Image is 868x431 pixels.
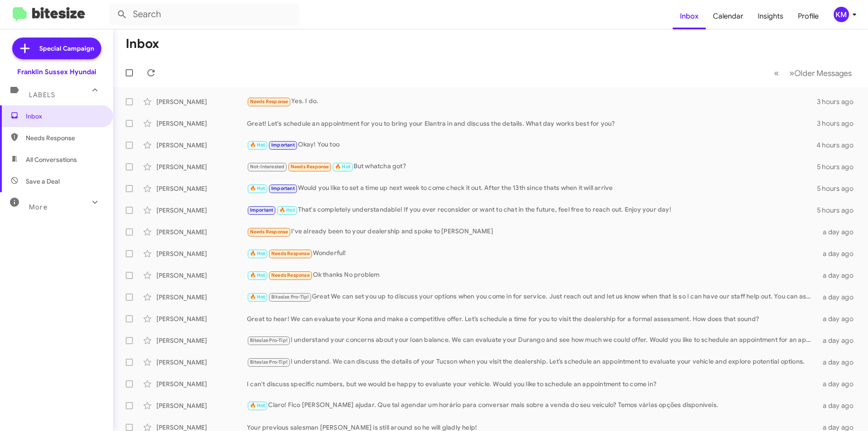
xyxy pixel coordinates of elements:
div: I understand. We can discuss the details of your Tucson when you visit the dealership. Let’s sche... [247,357,817,367]
div: I understand your concerns about your loan balance. We can evaluate your Durango and see how much... [247,335,817,346]
span: Needs Response [250,99,288,104]
a: Insights [750,3,791,29]
div: [PERSON_NAME] [156,227,247,237]
span: Not-Interested [250,164,285,170]
div: Okay! You too [247,140,816,150]
div: 5 hours ago [817,162,861,171]
span: More [29,203,47,211]
span: 🔥 Hot [250,142,265,148]
span: 🔥 Hot [250,185,265,191]
span: Needs Response [271,251,310,256]
div: [PERSON_NAME] [156,162,247,171]
div: a day ago [817,401,861,410]
span: 🔥 Hot [250,272,265,278]
div: 3 hours ago [817,97,861,106]
div: [PERSON_NAME] [156,141,247,150]
span: Important [250,207,274,213]
a: Profile [791,3,826,29]
div: I've already been to your dealership and spoke to [PERSON_NAME] [247,227,817,237]
span: « [774,67,779,79]
div: Claro! Fico [PERSON_NAME] ajudar. Que tal agendar um horário para conversar mais sobre a venda do... [247,400,817,411]
h1: Inbox [126,37,159,51]
span: Bitesize Pro-Tip! [250,359,288,365]
div: Great! Let's schedule an appointment for you to bring your Elantra in and discuss the details. Wh... [247,119,817,128]
div: a day ago [817,249,861,258]
div: Yes. I do. [247,96,817,107]
div: a day ago [817,271,861,280]
span: All Conversations [26,155,77,164]
button: KM [826,7,858,22]
div: 3 hours ago [817,119,861,128]
span: Inbox [26,112,103,121]
a: Inbox [673,3,706,29]
div: [PERSON_NAME] [156,401,247,410]
div: a day ago [817,227,861,237]
input: Search [109,4,299,25]
div: Would you like to set a time up next week to come check it out. After the 13th since thats when i... [247,183,817,194]
span: 🔥 Hot [279,207,295,213]
div: [PERSON_NAME] [156,97,247,106]
div: a day ago [817,379,861,388]
div: [PERSON_NAME] [156,184,247,193]
div: [PERSON_NAME] [156,358,247,367]
span: » [789,67,794,79]
div: a day ago [817,314,861,323]
div: [PERSON_NAME] [156,379,247,388]
span: Save a Deal [26,177,60,186]
span: 🔥 Hot [250,403,265,408]
div: 5 hours ago [817,184,861,193]
span: Needs Response [250,229,288,235]
div: [PERSON_NAME] [156,206,247,215]
span: Older Messages [794,68,852,78]
div: Franklin Sussex Hyundai [17,67,96,76]
span: 🔥 Hot [250,251,265,256]
span: Labels [29,91,55,99]
div: Wonderful! [247,248,817,259]
button: Next [784,64,857,82]
div: [PERSON_NAME] [156,336,247,345]
span: Special Campaign [39,44,94,53]
div: a day ago [817,358,861,367]
div: I can't discuss specific numbers, but we would be happy to evaluate your vehicle. Would you like ... [247,379,817,388]
span: Bitesize Pro-Tip! [271,294,309,300]
div: a day ago [817,293,861,302]
div: [PERSON_NAME] [156,119,247,128]
div: [PERSON_NAME] [156,249,247,258]
div: [PERSON_NAME] [156,314,247,323]
div: Ok thanks No problem [247,270,817,280]
span: 🔥 Hot [335,164,350,170]
div: But whatcha got? [247,161,817,172]
div: 4 hours ago [816,141,861,150]
a: Special Campaign [12,38,101,59]
div: a day ago [817,336,861,345]
div: KM [834,7,849,22]
span: Needs Response [291,164,329,170]
a: Calendar [706,3,750,29]
div: That's completely understandable! If you ever reconsider or want to chat in the future, feel free... [247,205,817,215]
span: Important [271,142,295,148]
span: Needs Response [26,133,103,142]
span: Bitesize Pro-Tip! [250,337,288,343]
span: Needs Response [271,272,310,278]
div: Great We can set you up to discuss your options when you come in for service. Just reach out and ... [247,292,817,302]
div: 5 hours ago [817,206,861,215]
div: [PERSON_NAME] [156,293,247,302]
div: Great to hear! We can evaluate your Kona and make a competitive offer. Let’s schedule a time for ... [247,314,817,323]
button: Previous [769,64,784,82]
span: 🔥 Hot [250,294,265,300]
div: [PERSON_NAME] [156,271,247,280]
span: Important [271,185,295,191]
nav: Page navigation example [769,64,857,82]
